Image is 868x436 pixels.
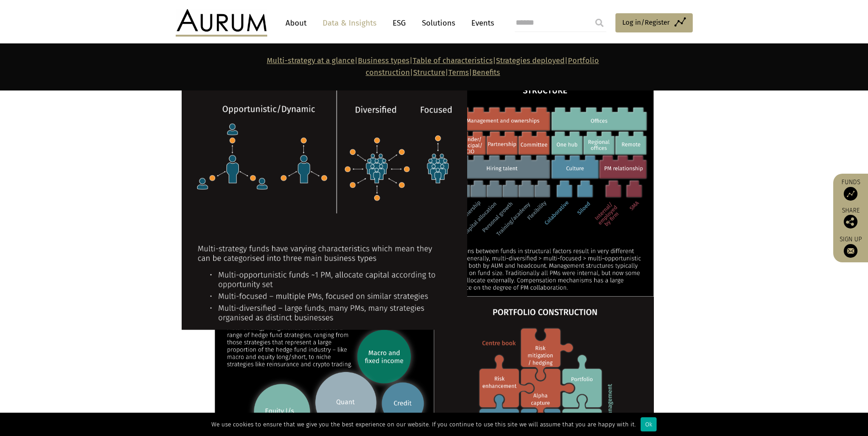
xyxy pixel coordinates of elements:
[267,56,599,77] strong: | | | | | |
[590,14,609,32] input: Submit
[838,178,863,201] a: Funds
[413,56,493,65] a: Table of characteristics
[622,17,670,28] span: Log in/Register
[838,207,863,229] div: Share
[267,56,355,65] a: Multi-strategy at a glance
[182,43,467,330] img: multi-strat-business-types
[467,15,494,32] a: Events
[318,15,381,32] a: Data & Insights
[176,9,267,37] img: Aurum
[844,244,857,258] img: Sign up to our newsletter
[413,68,445,77] a: Structure
[388,15,410,32] a: ESG
[641,417,657,431] div: Ok
[615,13,693,32] a: Log in/Register
[417,15,460,32] a: Solutions
[469,68,472,77] strong: |
[448,68,469,77] a: Terms
[472,68,500,77] a: Benefits
[358,56,410,65] a: Business types
[281,15,311,32] a: About
[496,56,565,65] a: Strategies deployed
[838,235,863,258] a: Sign up
[844,215,857,229] img: Share this post
[844,187,857,201] img: Access Funds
